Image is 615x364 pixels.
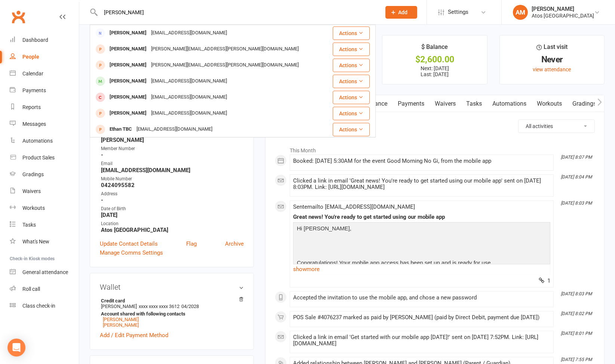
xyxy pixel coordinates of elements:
a: Flag [186,239,197,248]
div: [PERSON_NAME] [107,28,149,38]
div: [EMAIL_ADDRESS][DOMAIN_NAME] [134,124,215,135]
a: [PERSON_NAME] [103,322,139,328]
button: Actions [333,27,370,40]
button: Actions [333,75,370,88]
div: Accepted the invitation to use the mobile app, and chose a new password [293,295,550,301]
button: Actions [333,123,370,136]
button: Actions [333,59,370,72]
p: Next: [DATE] Last: [DATE] [389,65,480,77]
strong: Atos [GEOGRAPHIC_DATA] [101,227,244,233]
a: Messages [10,116,79,133]
a: Clubworx [9,7,28,26]
div: Ethan TBC [107,124,134,135]
a: Calendar [10,65,79,82]
a: Payments [10,82,79,99]
a: Reports [10,99,79,116]
div: [EMAIL_ADDRESS][DOMAIN_NAME] [149,28,229,38]
a: Tasks [10,217,79,233]
strong: [EMAIL_ADDRESS][DOMAIN_NAME] [101,167,244,174]
div: What's New [22,239,49,245]
a: Gradings [10,166,79,183]
div: Date of Birth [101,205,244,212]
a: Waivers [10,183,79,200]
span: Add [399,9,408,15]
div: $2,600.00 [389,56,480,63]
div: POS Sale #4076237 marked as paid by [PERSON_NAME] (paid by Direct Debit, payment due [DATE]) [293,314,550,321]
i: [DATE] 8:04 PM [561,174,592,180]
i: [DATE] 8:01 PM [561,331,592,336]
div: Workouts [22,205,45,211]
div: $ Balance [422,42,448,56]
li: [PERSON_NAME] [100,297,244,329]
div: [PERSON_NAME] [107,76,149,87]
h3: Activity [275,119,595,131]
div: Email [101,160,244,167]
button: Actions [333,91,370,104]
div: [PERSON_NAME] [107,108,149,119]
i: [DATE] 8:02 PM [561,311,592,316]
div: Open Intercom Messenger [7,339,25,357]
a: Tasks [461,95,487,112]
div: Great news! You're ready to get started using our mobile app [293,214,550,220]
h3: Wallet [100,283,244,291]
div: Clicked a link in email 'Get started with our mobile app [DATE]!' sent on [DATE] 7:52PM. Link: [U... [293,334,550,347]
a: Automations [487,95,532,112]
strong: [DATE] [101,212,244,218]
a: Add / Edit Payment Method [100,331,168,340]
div: [EMAIL_ADDRESS][DOMAIN_NAME] [149,92,229,103]
span: xxxx xxxx xxxx 3612 [139,304,179,309]
div: Location [101,220,244,227]
strong: - [101,152,244,158]
div: AM [513,5,528,20]
div: Messages [22,121,46,127]
a: Update Contact Details [100,239,158,248]
div: [EMAIL_ADDRESS][DOMAIN_NAME] [149,108,229,119]
div: Address [101,190,244,197]
div: Mobile Number [101,175,244,183]
div: Product Sales [22,155,55,161]
i: [DATE] 8:03 PM [561,291,592,296]
div: Atos [GEOGRAPHIC_DATA] [532,12,594,19]
strong: 0424095582 [101,182,244,189]
button: Add [385,6,417,19]
strong: Account shared with following contacts [101,311,240,317]
div: [PERSON_NAME][EMAIL_ADDRESS][PERSON_NAME][DOMAIN_NAME] [149,44,301,55]
span: Sent email to [EMAIL_ADDRESS][DOMAIN_NAME] [293,203,415,210]
div: Payments [22,87,46,93]
div: Class check-in [22,303,55,309]
div: [PERSON_NAME][EMAIL_ADDRESS][PERSON_NAME][DOMAIN_NAME] [149,60,301,71]
a: Class kiosk mode [10,298,79,314]
strong: [PERSON_NAME] [101,137,244,143]
strong: - [101,197,244,203]
a: What's New [10,233,79,250]
div: Tasks [22,222,36,228]
a: Waivers [430,95,461,112]
i: [DATE] 8:07 PM [561,155,592,160]
div: Never [507,56,597,63]
div: [PERSON_NAME] [532,6,594,12]
input: Search... [98,7,376,18]
span: 04/2028 [181,304,199,309]
button: Actions [333,43,370,56]
span: Settings [448,4,468,21]
div: Gradings [22,171,44,177]
div: Booked: [DATE] 5:30AM for the event Good Morning No Gi, from the mobile app [293,158,550,164]
p: Hi [PERSON_NAME], [295,224,548,235]
a: Roll call [10,281,79,298]
div: Last visit [536,42,568,56]
div: [PERSON_NAME] [107,44,149,55]
a: Archive [225,239,244,248]
a: [PERSON_NAME] [103,317,139,322]
i: [DATE] 7:55 PM [561,357,592,362]
div: Member Number [101,145,244,152]
a: show more [293,264,550,274]
div: Reports [22,104,41,110]
div: [PERSON_NAME] [107,92,149,103]
p: Congratulations! Your mobile app access has been set up and is ready for use. [295,258,548,269]
a: Dashboard [10,32,79,49]
a: Workouts [10,200,79,217]
a: Workouts [532,95,567,112]
a: Payments [393,95,430,112]
a: Automations [10,133,79,149]
div: Roll call [22,286,40,292]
